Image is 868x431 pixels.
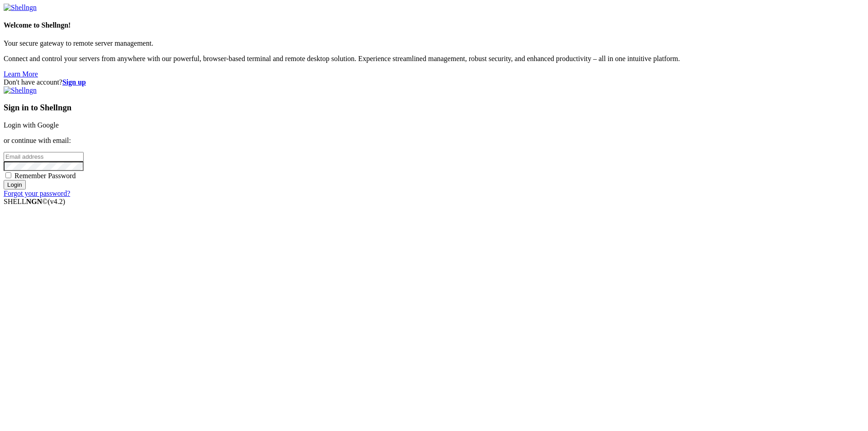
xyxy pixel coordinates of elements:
[4,21,864,29] h4: Welcome to Shellngn!
[4,152,84,161] input: Email address
[4,103,864,113] h3: Sign in to Shellngn
[48,198,66,205] span: 4.2.0
[5,172,11,178] input: Remember Password
[4,198,65,205] span: SHELL ©
[4,189,70,197] a: Forgot your password?
[4,70,38,78] a: Learn More
[4,137,864,145] p: or continue with email:
[62,78,86,86] a: Sign up
[4,180,26,189] input: Login
[4,4,37,12] img: Shellngn
[4,78,864,86] div: Don't have account?
[4,39,864,47] p: Your secure gateway to remote server management.
[4,86,37,95] img: Shellngn
[4,55,864,63] p: Connect and control your servers from anywhere with our powerful, browser-based terminal and remo...
[26,198,42,205] b: NGN
[14,172,76,180] span: Remember Password
[4,121,59,129] a: Login with Google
